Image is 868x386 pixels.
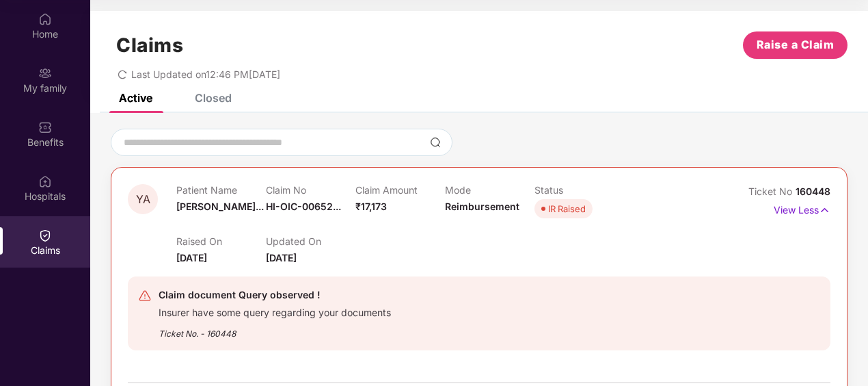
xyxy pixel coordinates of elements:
[138,289,152,303] img: svg+xml;base64,PHN2ZyB4bWxucz0iaHR0cDovL3d3dy53My5vcmcvMjAwMC9zdmciIHdpZHRoPSIyNCIgaGVpZ2h0PSIyNC...
[159,319,391,340] div: Ticket No. - 160448
[445,184,534,196] p: Mode
[548,202,586,216] div: IR Raised
[176,235,266,247] p: Raised On
[116,34,183,57] h1: Claims
[355,184,445,196] p: Claim Amount
[743,31,847,59] button: Raise a Claim
[355,201,387,212] span: ₹17,173
[748,185,796,197] span: Ticket No
[38,66,52,80] img: svg+xml;base64,PHN2ZyB3aWR0aD0iMjAiIGhlaWdodD0iMjAiIHZpZXdCb3g9IjAgMCAyMCAyMCIgZmlsbD0ibm9uZSIgeG...
[445,201,519,212] span: Reimbursement
[176,252,207,263] span: [DATE]
[430,137,441,148] img: svg+xml;base64,PHN2ZyBpZD0iU2VhcmNoLTMyeDMyIiB4bWxucz0iaHR0cDovL3d3dy53My5vcmcvMjAwMC9zdmciIHdpZH...
[266,235,355,247] p: Updated On
[119,91,152,105] div: Active
[266,184,355,196] p: Claim No
[131,68,280,80] span: Last Updated on 12:46 PM[DATE]
[38,120,52,134] img: svg+xml;base64,PHN2ZyBpZD0iQmVuZWZpdHMiIHhtbG5zPSJodHRwOi8vd3d3LnczLm9yZy8yMDAwL3N2ZyIgd2lkdGg9Ij...
[774,199,830,218] p: View Less
[757,36,835,53] span: Raise a Claim
[176,184,266,196] p: Patient Name
[38,12,52,26] img: svg+xml;base64,PHN2ZyBpZD0iSG9tZSIgeG1sbnM9Imh0dHA6Ly93d3cudzMub3JnLzIwMDAvc3ZnIiB3aWR0aD0iMjAiIG...
[118,68,127,80] span: redo
[38,229,52,242] img: svg+xml;base64,PHN2ZyBpZD0iQ2xhaW0iIHhtbG5zPSJodHRwOi8vd3d3LnczLm9yZy8yMDAwL3N2ZyIgd2lkdGg9IjIwIi...
[266,252,297,263] span: [DATE]
[534,184,624,196] p: Status
[159,303,391,319] div: Insurer have some query regarding your documents
[159,287,391,303] div: Claim document Query observed !
[819,203,830,218] img: svg+xml;base64,PHN2ZyB4bWxucz0iaHR0cDovL3d3dy53My5vcmcvMjAwMC9zdmciIHdpZHRoPSIxNyIgaGVpZ2h0PSIxNy...
[176,201,264,212] span: [PERSON_NAME]...
[38,175,52,188] img: svg+xml;base64,PHN2ZyBpZD0iSG9zcGl0YWxzIiB4bWxucz0iaHR0cDovL3d3dy53My5vcmcvMjAwMC9zdmciIHdpZHRoPS...
[796,185,830,197] span: 160448
[195,91,232,105] div: Closed
[266,201,341,212] span: HI-OIC-00652...
[136,194,150,205] span: YA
